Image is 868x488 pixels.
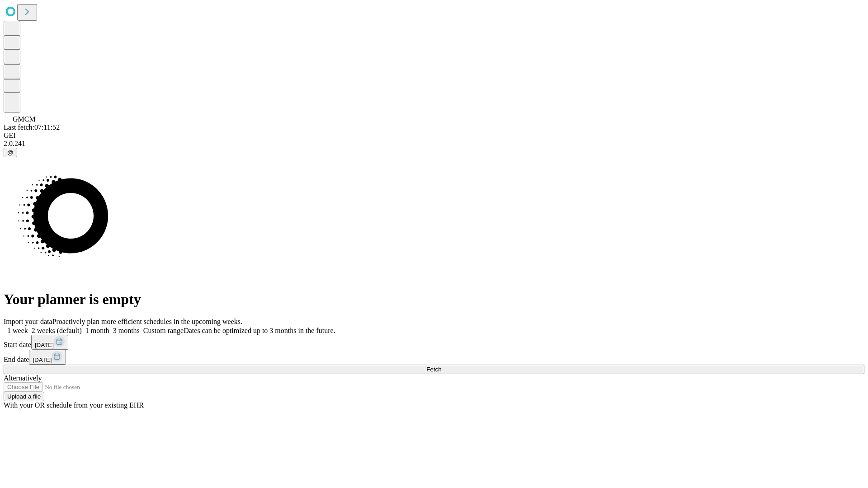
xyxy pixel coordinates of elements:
[85,327,109,334] span: 1 month
[33,357,52,363] span: [DATE]
[4,350,864,365] div: End date
[35,342,54,348] span: [DATE]
[4,148,17,157] button: @
[113,327,140,334] span: 3 months
[143,327,184,334] span: Custom range
[4,131,864,140] div: GEI
[7,327,28,334] span: 1 week
[4,401,144,409] span: With your OR schedule from your existing EHR
[426,366,441,373] span: Fetch
[4,140,864,148] div: 2.0.241
[4,123,60,131] span: Last fetch: 07:11:52
[4,291,864,308] h1: Your planner is empty
[29,350,66,365] button: [DATE]
[4,365,864,374] button: Fetch
[184,327,335,334] span: Dates can be optimized up to 3 months in the future.
[52,318,242,325] span: Proactively plan more efficient schedules in the upcoming weeks.
[32,327,82,334] span: 2 weeks (default)
[4,318,52,325] span: Import your data
[4,374,42,382] span: Alternatively
[7,149,14,156] span: @
[4,392,44,401] button: Upload a file
[13,115,36,123] span: GMCM
[31,335,68,350] button: [DATE]
[4,335,864,350] div: Start date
